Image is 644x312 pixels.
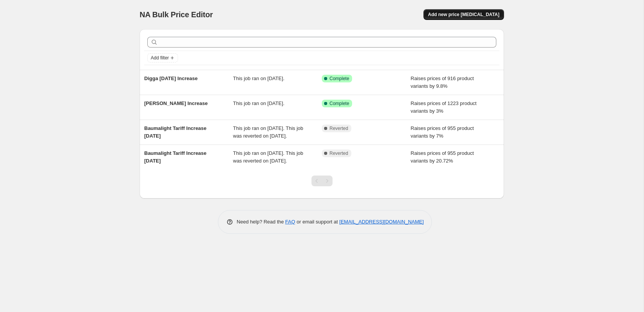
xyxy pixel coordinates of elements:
[329,150,348,156] span: Reverted
[423,9,504,20] button: Add new price [MEDICAL_DATA]
[140,10,213,19] span: NA Bulk Price Editor
[411,100,477,114] span: Raises prices of 1223 product variants by 3%
[311,176,333,186] nav: Pagination
[428,11,499,18] span: Add new price [MEDICAL_DATA]
[329,100,349,107] span: Complete
[144,150,206,164] span: Baumalight Tariff Increase [DATE]
[411,150,474,164] span: Raises prices of 955 product variants by 20.72%
[339,219,424,225] a: [EMAIL_ADDRESS][DOMAIN_NAME]
[233,150,303,164] span: This job ran on [DATE]. This job was reverted on [DATE].
[329,76,349,82] span: Complete
[295,219,339,225] span: or email support at
[411,125,474,139] span: Raises prices of 955 product variants by 7%
[411,76,474,89] span: Raises prices of 916 product variants by 9.8%
[285,219,295,225] a: FAQ
[144,100,208,106] span: [PERSON_NAME] Increase
[144,125,206,139] span: Baumalight Tariff Increase [DATE]
[233,100,285,106] span: This job ran on [DATE].
[233,76,285,81] span: This job ran on [DATE].
[151,55,169,61] span: Add filter
[147,53,178,62] button: Add filter
[144,76,198,81] span: Digga [DATE] Increase
[233,125,303,139] span: This job ran on [DATE]. This job was reverted on [DATE].
[237,219,285,225] span: Need help? Read the
[329,125,348,131] span: Reverted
